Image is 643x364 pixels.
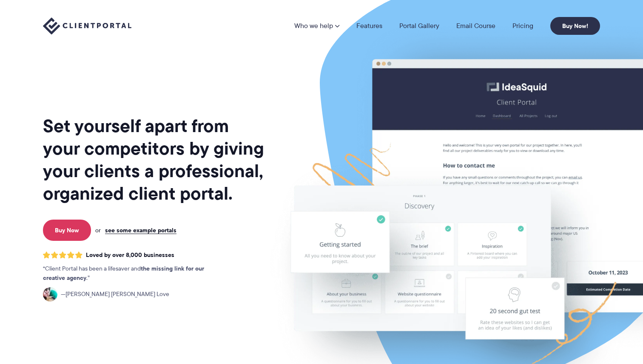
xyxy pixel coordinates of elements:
span: Loved by over 8,000 businesses [86,251,174,259]
a: Email Course [456,23,495,29]
a: Who we help [294,23,339,29]
a: Features [356,23,382,29]
p: Client Portal has been a lifesaver and . [43,264,222,283]
span: [PERSON_NAME] [PERSON_NAME] Love [61,290,169,299]
a: Pricing [512,23,533,29]
a: see some example portals [105,226,176,234]
a: Buy Now [43,220,91,241]
a: Portal Gallery [399,23,439,29]
strong: the missing link for our creative agency [43,264,204,282]
a: Buy Now! [550,17,600,35]
h1: Set yourself apart from your competitors by giving your clients a professional, organized client ... [43,115,266,205]
span: or [95,226,101,234]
